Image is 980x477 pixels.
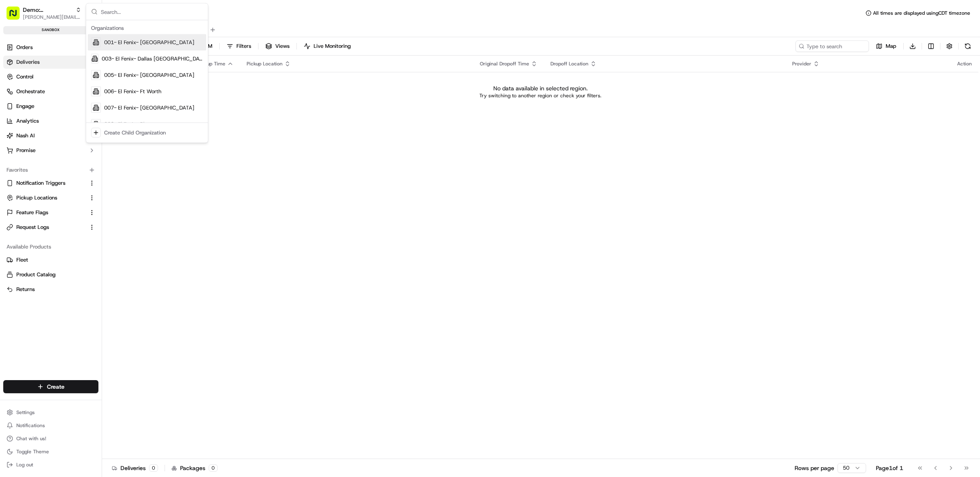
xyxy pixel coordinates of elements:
[37,86,112,93] div: We're available if you need us!
[16,256,28,264] span: Fleet
[102,55,203,63] span: 003- El Fenix- Dallas [GEOGRAPHIC_DATA][PERSON_NAME]
[876,464,903,472] div: Page 1 of 1
[3,206,98,219] button: Feature Flags
[149,464,158,472] div: 0
[16,73,33,81] span: Control
[104,129,166,137] div: Create Child Organization
[72,149,89,155] span: [DATE]
[68,127,71,133] span: •
[16,194,57,202] span: Pickup Locations
[8,106,55,113] div: Past conversations
[209,464,218,472] div: 0
[104,72,194,79] span: 005- El Fenix- [GEOGRAPHIC_DATA]
[7,271,95,278] a: Product Catalog
[104,88,161,95] span: 006- El Fenix- Ft Worth
[16,286,35,293] span: Returns
[68,149,71,155] span: •
[21,53,147,61] input: Got a question? Start typing here...
[262,40,293,52] button: Views
[3,163,98,177] div: Favorites
[112,464,158,472] div: Deliveries
[3,177,98,190] button: Notification Triggers
[16,147,36,154] span: Promise
[7,194,85,202] a: Pickup Locations
[66,179,134,194] a: 💻API Documentation
[962,40,973,52] button: Refresh
[3,85,98,98] button: Orchestrate
[16,103,34,110] span: Engage
[873,10,970,16] span: All times are displayed using CDT timezone
[3,3,85,23] button: Demo: [PERSON_NAME][PERSON_NAME][EMAIL_ADDRESS][DOMAIN_NAME]
[3,221,98,234] button: Request Logs
[23,14,81,20] span: [PERSON_NAME][EMAIL_ADDRESS][DOMAIN_NAME]
[3,446,98,457] button: Toggle Theme
[16,132,35,139] span: Nash AI
[3,420,98,431] button: Notifications
[3,129,98,142] button: Nash AI
[5,179,66,194] a: 📗Knowledge Base
[7,286,95,293] a: Returns
[957,60,972,67] div: Action
[7,224,85,231] a: Request Logs
[3,41,98,54] a: Orders
[3,56,98,69] a: Deliveries
[3,283,98,296] button: Returns
[16,183,62,191] span: Knowledge Base
[3,380,98,393] button: Create
[3,114,98,128] a: Analytics
[16,209,48,216] span: Feature Flags
[223,40,255,52] button: Filters
[16,117,39,125] span: Analytics
[16,58,40,66] span: Deliveries
[8,119,21,132] img: Tiffany Volk
[127,105,149,114] button: See all
[3,459,98,470] button: Log out
[3,433,98,444] button: Chat with us!
[139,81,149,90] button: Start new chat
[23,6,72,14] button: Demo: [PERSON_NAME]
[25,127,66,133] span: [PERSON_NAME]
[300,40,354,52] button: Live Monitoring
[8,184,15,190] div: 📗
[8,33,149,46] p: Welcome 👋
[247,60,283,67] span: Pickup Location
[493,84,588,92] p: No data available in selected region.
[171,464,218,472] div: Packages
[3,70,98,83] button: Control
[3,407,98,418] button: Settings
[8,141,21,154] img: Ami Wang
[8,78,23,93] img: 1736555255976-a54dd68f-1ca7-489b-9aae-adbdc363a1c4
[47,383,65,391] span: Create
[16,409,35,416] span: Settings
[81,203,99,209] span: Pylon
[16,422,45,429] span: Notifications
[16,179,65,187] span: Notification Triggers
[104,121,153,128] span: 008- El Fenix- Plano
[872,40,900,52] button: Map
[7,256,95,264] a: Fleet
[16,224,49,231] span: Request Logs
[8,8,24,25] img: Nash
[795,464,834,472] p: Rows per page
[69,184,76,190] div: 💻
[16,435,46,442] span: Chat with us!
[37,78,134,86] div: Start new chat
[479,92,601,99] p: Try switching to another region or check your filters.
[25,149,66,155] span: [PERSON_NAME]
[550,60,588,67] span: Dropoff Location
[16,271,56,278] span: Product Catalog
[77,183,131,191] span: API Documentation
[7,179,85,187] a: Notification Triggers
[3,240,98,253] div: Available Products
[86,20,208,143] div: Suggestions
[886,43,896,50] span: Map
[7,209,85,216] a: Feature Flags
[104,39,194,46] span: 001- El Fenix- [GEOGRAPHIC_DATA]
[792,60,811,67] span: Provider
[16,448,49,455] span: Toggle Theme
[101,4,203,20] input: Search...
[3,26,98,34] div: sandbox
[17,78,32,93] img: 4037041995827_4c49e92c6e3ed2e3ec13_72.png
[16,88,45,95] span: Orchestrate
[88,22,206,34] div: Organizations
